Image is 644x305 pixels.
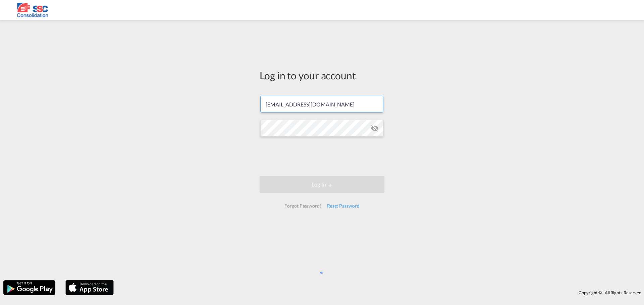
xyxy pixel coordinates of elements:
div: Reset Password [324,200,362,212]
div: Log in to your account [260,68,384,82]
iframe: reCAPTCHA [271,143,373,169]
div: Copyright © . All Rights Reserved [117,287,644,298]
img: 37d256205c1f11ecaa91a72466fb0159.png [10,3,55,18]
input: Enter email/phone number [260,96,383,112]
img: apple.png [65,280,114,296]
button: LOGIN [260,176,384,193]
md-icon: icon-eye-off [371,124,379,132]
img: google.png [3,280,56,296]
div: Forgot Password? [282,200,324,212]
